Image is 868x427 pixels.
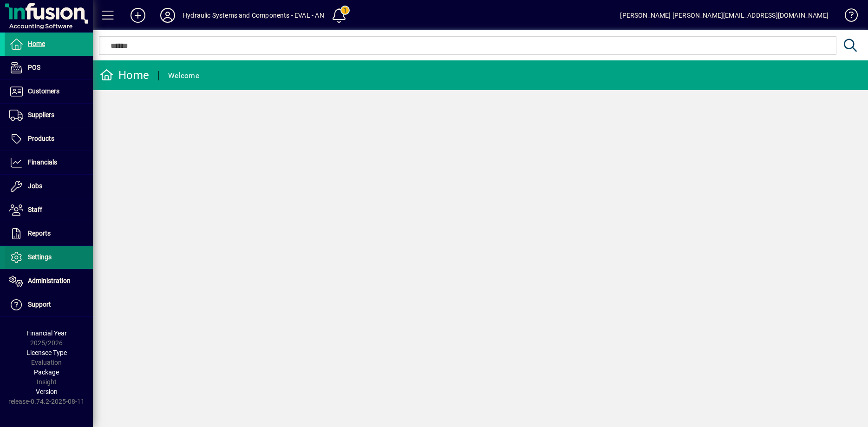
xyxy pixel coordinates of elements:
[5,246,93,269] a: Settings
[26,329,67,337] span: Financial Year
[5,269,93,293] a: Administration
[26,349,67,356] span: Licensee Type
[28,158,57,166] span: Financials
[28,111,54,118] span: Suppliers
[28,87,59,95] span: Customers
[5,175,93,198] a: Jobs
[28,277,71,284] span: Administration
[168,68,199,83] div: Welcome
[34,368,59,376] span: Package
[5,222,93,245] a: Reports
[620,8,829,23] div: [PERSON_NAME] [PERSON_NAME][EMAIL_ADDRESS][DOMAIN_NAME]
[5,293,93,316] a: Support
[28,230,51,237] span: Reports
[5,104,93,127] a: Suppliers
[28,40,45,47] span: Home
[123,7,153,24] button: Add
[5,80,93,103] a: Customers
[28,64,40,71] span: POS
[28,182,42,190] span: Jobs
[28,135,54,142] span: Products
[153,7,183,24] button: Profile
[36,388,58,395] span: Version
[100,68,149,83] div: Home
[28,301,51,308] span: Support
[28,253,52,261] span: Settings
[838,2,856,32] a: Knowledge Base
[5,151,93,174] a: Financials
[5,56,93,79] a: POS
[28,206,42,213] span: Staff
[183,8,324,23] div: Hydraulic Systems and Components - EVAL - AN
[5,127,93,151] a: Products
[5,198,93,222] a: Staff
